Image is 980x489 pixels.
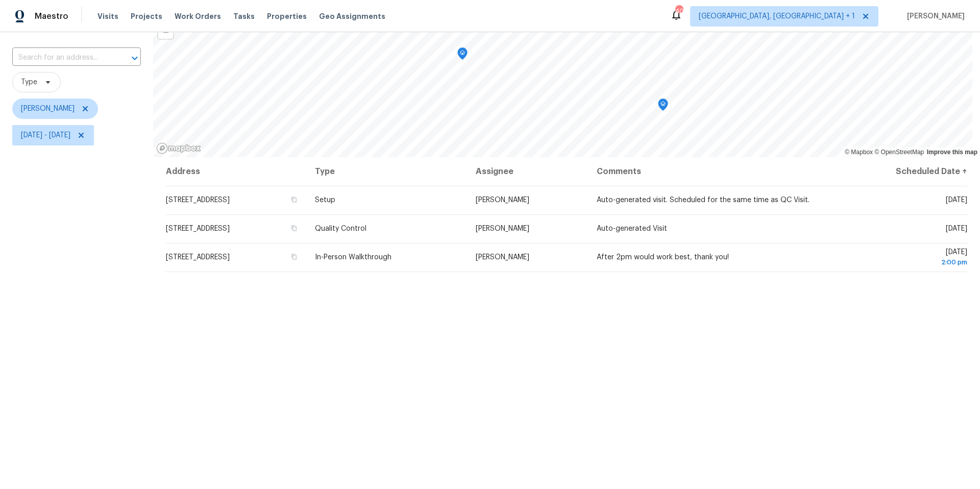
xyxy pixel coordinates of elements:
th: Comments [589,157,829,186]
span: [PERSON_NAME] [21,104,75,114]
th: Assignee [468,157,589,186]
span: Projects [131,11,162,21]
div: 2:00 pm [837,257,967,267]
a: Mapbox [845,149,873,156]
th: Type [307,157,468,186]
span: Tasks [233,13,255,20]
span: [PERSON_NAME] [476,254,529,261]
input: Search for an address... [12,50,112,66]
a: Mapbox homepage [156,142,201,154]
span: [PERSON_NAME] [476,225,529,232]
span: [DATE] [837,249,967,267]
span: Type [21,77,37,87]
span: [STREET_ADDRESS] [166,225,230,232]
span: Properties [267,11,307,21]
th: Address [165,157,307,186]
a: OpenStreetMap [874,149,924,156]
div: 40 [675,6,682,16]
span: Auto-generated visit. Scheduled for the same time as QC Visit. [597,197,810,204]
div: Map marker [658,99,668,114]
span: [DATE] [946,225,967,232]
th: Scheduled Date ↑ [829,157,968,186]
span: [DATE] [946,197,967,204]
span: [STREET_ADDRESS] [166,197,230,204]
span: [PERSON_NAME] [903,11,965,21]
span: Geo Assignments [319,11,385,21]
span: Maestro [35,11,68,21]
span: Auto-generated Visit [597,225,667,232]
span: [STREET_ADDRESS] [166,254,230,261]
span: Work Orders [175,11,221,21]
div: Map marker [457,47,468,63]
span: [DATE] - [DATE] [21,130,70,140]
span: In-Person Walkthrough [315,254,391,261]
button: Copy Address [289,195,299,204]
a: Improve this map [927,149,977,156]
span: Setup [315,197,335,204]
span: Visits [97,11,118,21]
span: After 2pm would work best, thank you! [597,254,729,261]
canvas: Map [153,4,972,157]
button: Copy Address [289,252,299,261]
span: Quality Control [315,225,366,232]
span: [PERSON_NAME] [476,197,529,204]
button: Open [128,51,142,65]
span: [GEOGRAPHIC_DATA], [GEOGRAPHIC_DATA] + 1 [699,11,855,21]
button: Copy Address [289,224,299,233]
